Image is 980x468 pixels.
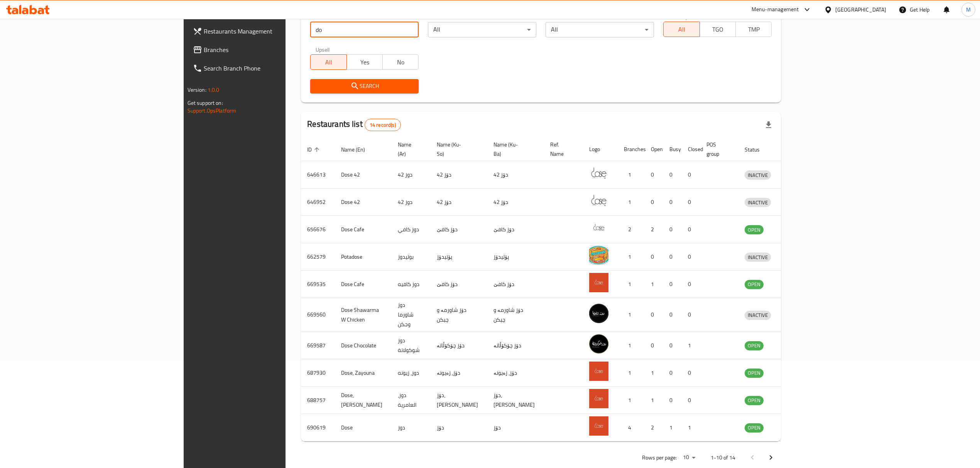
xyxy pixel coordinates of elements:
[618,387,645,414] td: 1
[310,54,346,70] button: All
[589,273,608,292] img: Dose Cafe
[392,387,431,414] td: دوز، العامرية
[392,298,431,332] td: دوز شاورما وجكن
[645,216,663,243] td: 2
[745,423,764,432] span: OPEN
[392,271,431,298] td: دوز كافيه
[745,423,764,433] div: OPEN
[335,161,392,189] td: Dose 42
[589,389,608,408] img: Dose, Al Amriya
[335,216,392,243] td: Dose Cafe
[706,140,729,158] span: POS group
[745,396,764,405] span: OPEN
[431,359,487,387] td: دۆز، زەیونە
[667,24,696,35] span: All
[669,14,688,19] label: Delivery
[645,243,663,271] td: 0
[589,334,608,354] img: Dose Chocolate
[546,22,654,37] div: All
[392,359,431,387] td: دوز، زيونه
[645,387,663,414] td: 1
[341,145,375,154] span: Name (En)
[386,57,416,68] span: No
[392,243,431,271] td: بوتيدوز
[589,246,608,265] img: Potadose
[335,332,392,359] td: Dose Chocolate
[618,216,645,243] td: 2
[682,332,700,359] td: 1
[487,359,544,387] td: دۆز، زەیونە
[680,452,698,463] div: Rows per page:
[589,416,608,436] img: Dose
[663,414,682,441] td: 1
[682,138,700,161] th: Closed
[966,5,971,14] span: M
[335,298,392,332] td: Dose Shawarma W Chicken
[645,161,663,189] td: 0
[745,171,771,180] span: INACTIVE
[618,332,645,359] td: 1
[663,216,682,243] td: 0
[682,271,700,298] td: 0
[335,189,392,216] td: Dose 42
[752,5,799,14] div: Menu-management
[682,216,700,243] td: 0
[663,243,682,271] td: 0
[745,253,771,262] span: INACTIVE
[645,414,663,441] td: 2
[382,54,419,70] button: No
[487,298,544,332] td: دۆز شاورمە و چیکن
[745,341,764,350] span: OPEN
[392,216,431,243] td: دوز كافي
[187,40,347,59] a: Branches
[745,369,764,377] span: OPEN
[618,243,645,271] td: 1
[645,332,663,359] td: 0
[663,387,682,414] td: 0
[431,216,487,243] td: دۆز کافێ
[431,298,487,332] td: دۆز شاورمە و چیکن
[365,119,401,131] div: Total records count
[204,64,341,73] span: Search Branch Phone
[310,22,419,37] input: Search for restaurant name or ID..
[745,225,764,234] div: OPEN
[428,22,536,37] div: All
[700,22,736,37] button: TGO
[487,243,544,271] td: پۆتیدۆز
[188,106,237,116] a: Support.OpsPlatform
[187,22,347,40] a: Restaurants Management
[745,280,764,289] div: OPEN
[745,396,764,405] div: OPEN
[663,138,682,161] th: Busy
[301,138,807,441] table: enhanced table
[316,47,330,52] label: Upsell
[645,271,663,298] td: 1
[487,271,544,298] td: دۆز کافێ
[392,332,431,359] td: دوز شوكولاتة
[589,304,608,323] img: Dose Shawarma W Chicken
[745,198,771,207] span: INACTIVE
[739,24,769,35] span: TMP
[346,54,383,70] button: Yes
[663,271,682,298] td: 0
[618,298,645,332] td: 1
[431,414,487,441] td: دۆز
[645,298,663,332] td: 0
[762,448,780,467] button: Next page
[487,189,544,216] td: دۆز 42
[310,79,419,93] button: Search
[645,359,663,387] td: 1
[663,359,682,387] td: 0
[735,22,772,37] button: TMP
[589,218,608,237] img: Dose Cafe
[208,85,220,95] span: 1.0.0
[703,24,733,35] span: TGO
[589,191,608,210] img: Dose 42
[618,138,645,161] th: Branches
[682,298,700,332] td: 0
[682,189,700,216] td: 0
[431,271,487,298] td: دۆز کافێ
[487,414,544,441] td: دۆز
[392,414,431,441] td: دوز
